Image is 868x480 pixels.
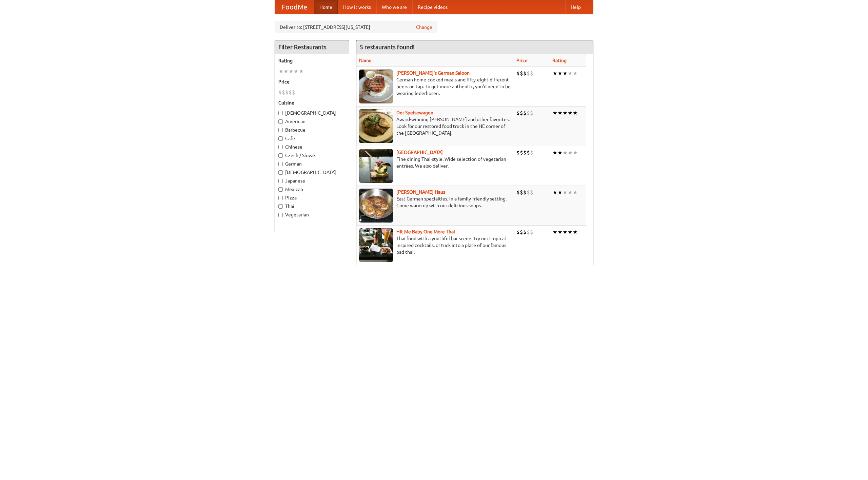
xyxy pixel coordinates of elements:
li: ★ [563,149,568,156]
img: speisewagen.jpg [359,109,393,143]
li: $ [520,228,523,236]
label: American [278,118,346,125]
li: $ [530,149,533,156]
li: ★ [563,228,568,236]
li: $ [523,149,527,156]
li: $ [530,70,533,77]
h5: Cuisine [278,99,346,106]
input: American [278,119,283,124]
input: Japanese [278,179,283,183]
li: $ [527,109,530,117]
li: ★ [552,109,557,117]
li: ★ [294,68,299,75]
input: Chinese [278,145,283,149]
ng-pluralize: 5 restaurants found! [360,44,415,50]
a: Hit Me Baby One More Thai [396,229,455,234]
li: $ [523,109,527,117]
li: $ [278,89,282,96]
li: $ [527,228,530,236]
img: esthers.jpg [359,70,393,103]
li: $ [292,89,295,96]
input: Mexican [278,187,283,192]
label: [DEMOGRAPHIC_DATA] [278,110,346,116]
a: [GEOGRAPHIC_DATA] [396,150,443,155]
a: Help [565,0,586,14]
label: German [278,160,346,167]
li: $ [530,109,533,117]
li: $ [285,89,289,96]
li: $ [516,228,520,236]
li: $ [516,149,520,156]
li: $ [523,189,527,196]
li: $ [527,149,530,156]
label: [DEMOGRAPHIC_DATA] [278,169,346,176]
li: ★ [563,70,568,77]
label: Pizza [278,194,346,201]
li: $ [516,109,520,117]
p: East German specialties, in a family-friendly setting. Come warm up with our delicious soups. [359,195,511,209]
a: Name [359,58,372,63]
li: ★ [557,70,563,77]
li: $ [516,189,520,196]
li: $ [520,109,523,117]
label: Czech / Slovak [278,152,346,159]
a: Who we are [376,0,412,14]
input: Vegetarian [278,213,283,217]
li: $ [289,89,292,96]
input: [DEMOGRAPHIC_DATA] [278,170,283,175]
li: ★ [568,70,573,77]
li: ★ [568,228,573,236]
a: Rating [552,58,567,63]
input: German [278,162,283,166]
li: $ [520,149,523,156]
a: How it works [338,0,376,14]
li: ★ [568,149,573,156]
li: $ [530,228,533,236]
li: ★ [557,189,563,196]
label: Japanese [278,177,346,184]
img: kohlhaus.jpg [359,189,393,223]
li: $ [282,89,285,96]
li: ★ [552,149,557,156]
a: Change [416,24,432,31]
li: ★ [563,109,568,117]
input: Thai [278,204,283,209]
input: Barbecue [278,128,283,132]
a: [PERSON_NAME]'s German Saloon [396,70,470,76]
li: ★ [568,109,573,117]
div: Deliver to: [STREET_ADDRESS][US_STATE] [275,21,437,33]
p: Fine dining Thai-style. Wide selection of vegetarian entrées. We also deliver. [359,156,511,169]
input: Cafe [278,136,283,141]
li: ★ [557,109,563,117]
li: $ [523,228,527,236]
b: [PERSON_NAME] Haus [396,189,445,195]
li: ★ [563,189,568,196]
a: Price [516,58,528,63]
h5: Rating [278,57,346,64]
li: ★ [568,189,573,196]
p: Award-winning [PERSON_NAME] and other favorites. Look for our restored food truck in the NE corne... [359,116,511,136]
a: Home [314,0,338,14]
input: [DEMOGRAPHIC_DATA] [278,111,283,115]
li: ★ [573,70,578,77]
li: $ [527,70,530,77]
li: ★ [557,228,563,236]
a: Recipe videos [412,0,453,14]
li: ★ [573,189,578,196]
li: $ [530,189,533,196]
a: Der Speisewagen [396,110,433,115]
img: satay.jpg [359,149,393,183]
label: Cafe [278,135,346,142]
li: $ [516,70,520,77]
li: $ [520,70,523,77]
img: babythai.jpg [359,228,393,262]
li: ★ [552,228,557,236]
li: ★ [573,109,578,117]
li: ★ [557,149,563,156]
li: ★ [552,70,557,77]
a: FoodMe [275,0,314,14]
